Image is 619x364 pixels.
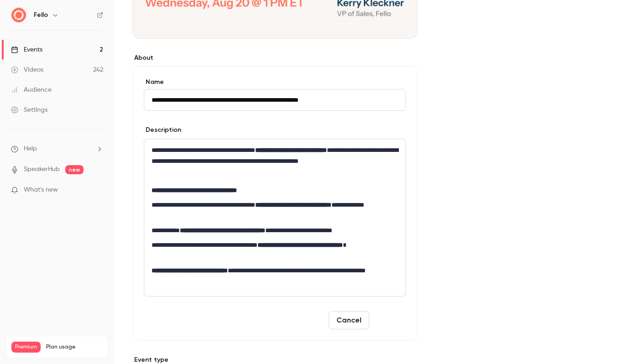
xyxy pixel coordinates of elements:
button: Cancel [329,311,369,329]
li: help-dropdown-opener [11,144,103,154]
span: What's new [24,185,58,195]
a: SpeakerHub [24,165,60,174]
img: Fello [11,8,26,22]
label: Name [144,78,406,87]
h6: Fello [34,10,48,20]
div: Videos [11,65,43,74]
label: About [132,53,417,62]
span: Plan usage [46,343,103,351]
div: Settings [11,105,47,114]
span: new [65,165,84,174]
span: Premium [11,342,41,353]
div: editor [144,139,405,296]
div: Audience [11,85,52,94]
section: description [144,139,406,296]
button: Save [373,311,406,329]
label: Description [144,125,181,135]
div: Events [11,45,42,54]
span: Help [24,144,37,154]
